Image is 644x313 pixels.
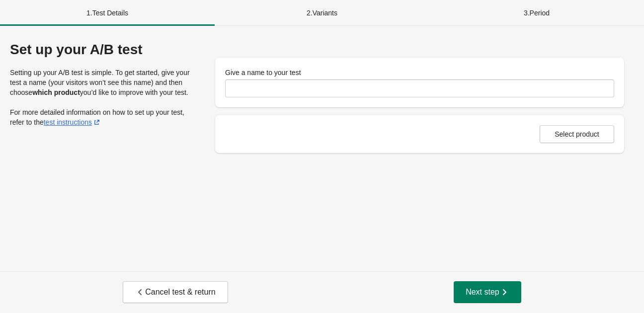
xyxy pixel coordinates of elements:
span: Cancel test & return [135,287,215,297]
button: Select product [540,125,614,143]
p: Setting up your A/B test is simple. To get started, give your test a name (your visitors won’t se... [10,68,195,97]
p: For more detailed information on how to set up your test, refer to the [10,107,195,127]
button: Cancel test & return [123,281,228,303]
span: Select product [555,130,599,138]
label: Give a name to your test [225,68,301,78]
div: Set up your A/B test [10,42,195,58]
span: Next step [466,287,509,297]
strong: which product [32,88,80,96]
a: test instructions [44,118,102,126]
button: Next step [454,281,521,303]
